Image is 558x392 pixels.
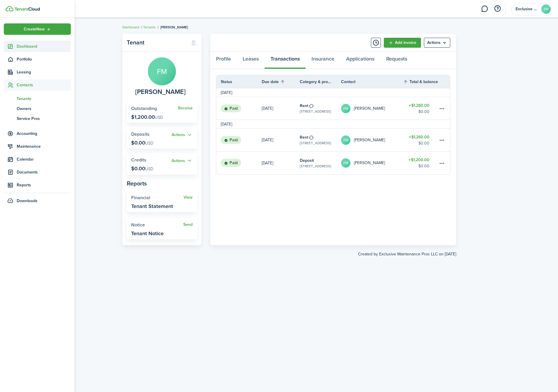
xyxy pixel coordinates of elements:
[341,129,403,151] a: FM[PERSON_NAME]
[14,7,40,11] img: TenantCloud
[300,79,341,85] th: Category & property
[340,51,380,69] a: Applications
[131,105,157,112] span: Outstanding
[418,140,429,146] table-amount-description: $0.00
[210,51,237,69] a: Profile
[122,245,456,257] created-at: Created by Exclusive Maintenance Pros LLC on [DATE]
[4,41,71,52] a: Dashboard
[262,137,273,143] p: [DATE]
[403,97,438,120] a: $1,260.00$0.00
[155,114,163,121] span: USD
[172,157,193,164] button: Open menu
[371,38,381,48] button: Timeline
[4,23,71,35] button: Open menu
[17,56,71,62] span: Portfolio
[145,140,153,146] span: USD
[17,96,71,102] span: Tenants
[172,132,193,138] button: Actions
[216,129,262,151] a: Paid
[17,143,71,149] span: Maintenance
[4,104,71,114] a: Owners
[178,106,193,111] a: Receive
[403,78,438,85] th: Sort
[131,114,163,120] p: $1,200.00
[262,97,300,120] a: [DATE]
[216,97,262,120] a: Paid
[403,129,438,151] a: $1,260.00$0.00
[262,160,273,166] p: [DATE]
[300,103,308,109] table-info-title: Rent
[17,169,71,175] span: Documents
[17,198,37,204] span: Downloads
[341,158,350,168] avatar-text: FM
[145,166,153,172] span: USD
[4,94,71,104] a: Tenants
[148,57,176,85] avatar-text: FM
[262,152,300,174] a: [DATE]
[131,131,150,137] span: Deposits
[300,129,341,151] a: Rent[STREET_ADDRESS]
[131,140,153,146] p: $0.00
[354,138,385,142] table-profile-info-text: [PERSON_NAME]
[341,79,403,85] th: Contact
[424,38,450,48] button: Open menu
[300,164,331,169] table-subtitle: [STREET_ADDRESS]
[17,156,71,162] span: Calendar
[127,179,197,188] panel-main-subtitle: Reports
[216,152,262,174] a: Paid
[17,106,71,112] span: Owners
[492,4,502,14] button: Open resource center
[172,157,193,164] button: Actions
[216,121,237,127] td: [DATE]
[300,152,341,174] a: Deposit[STREET_ADDRESS]
[262,105,273,111] p: [DATE]
[17,182,71,188] span: Reports
[184,195,193,200] a: View
[127,39,185,46] panel-main-title: Tenant
[17,116,71,122] span: Service Pros
[4,114,71,123] a: Service Pros
[183,222,193,227] a: Send
[354,161,385,165] table-profile-info-text: [PERSON_NAME]
[300,109,331,114] table-subtitle: [STREET_ADDRESS]
[384,38,421,48] a: Add invoice
[516,7,539,11] span: Exclusive Maintenance Pros LLC
[221,159,241,167] status: Paid
[131,231,164,236] widget-stats-description: Tenant Notice
[418,109,429,115] table-amount-description: $0.00
[4,179,71,191] a: Reports
[160,25,188,30] span: [PERSON_NAME]
[300,140,331,146] table-subtitle: [STREET_ADDRESS]
[216,90,237,96] td: [DATE]
[262,129,300,151] a: [DATE]
[341,135,350,145] avatar-text: FM
[262,78,300,85] th: Sort
[403,152,438,174] a: $1,200.00$0.00
[216,79,262,85] th: Status
[135,88,186,96] span: Frances Martinez
[354,106,385,111] table-profile-info-text: [PERSON_NAME]
[221,136,241,144] status: Paid
[131,195,184,200] widget-stats-title: Financial
[17,130,71,137] span: Accounting
[122,25,139,30] a: Dashboard
[409,102,429,109] table-amount-title: $1,260.00
[131,203,173,209] widget-stats-description: Tenant Statement
[17,69,71,75] span: Leasing
[341,104,350,113] avatar-text: FM
[24,27,45,31] span: Create New
[479,1,490,16] a: Messaging
[409,134,429,140] table-amount-title: $1,260.00
[17,43,71,49] span: Dashboard
[300,157,314,164] table-info-title: Deposit
[408,157,429,163] table-amount-title: $1,200.00
[131,157,146,163] span: Credits
[221,104,241,113] status: Paid
[17,82,71,88] span: Contacts
[6,6,13,11] img: TenantCloud
[341,152,403,174] a: FM[PERSON_NAME]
